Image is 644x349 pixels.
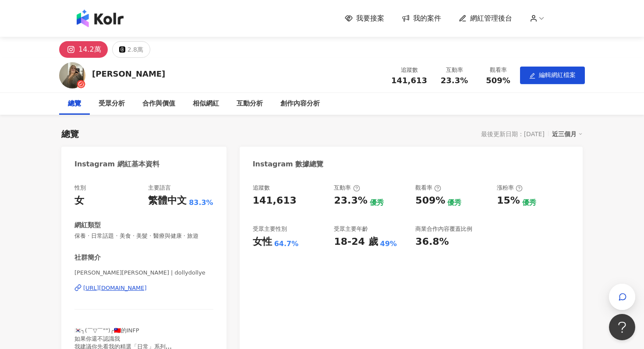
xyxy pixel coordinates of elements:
button: edit編輯網紅檔案 [520,67,585,84]
div: Instagram 網紅基本資料 [74,159,159,169]
div: 2.8萬 [127,43,143,56]
span: 網紅管理後台 [470,14,512,23]
div: 互動率 [334,184,360,192]
div: 受眾主要年齡 [334,225,368,233]
div: 觀看率 [481,66,515,74]
div: 36.8% [415,235,449,249]
div: 繁體中文 [148,194,187,208]
a: 我的案件 [402,14,441,23]
div: 觀看率 [415,184,441,192]
div: 14.2萬 [78,43,101,56]
div: 追蹤數 [391,66,427,74]
div: 23.3% [334,194,367,208]
div: 女性 [253,235,272,249]
div: 141,613 [253,194,297,208]
div: 49% [380,239,397,249]
div: 受眾主要性別 [253,225,287,233]
a: 我要接案 [345,14,384,23]
span: edit [529,73,535,79]
div: 15% [497,194,520,208]
button: 2.8萬 [112,41,150,58]
div: 優秀 [370,198,384,208]
div: 64.7% [274,239,299,249]
span: 我的案件 [413,14,441,23]
span: 保養 · 日常話題 · 美食 · 美髮 · 醫療與健康 · 旅遊 [74,232,213,240]
div: Instagram 數據總覽 [253,159,324,169]
div: 總覽 [61,128,79,140]
span: 編輯網紅檔案 [539,71,576,78]
div: [URL][DOMAIN_NAME] [83,284,147,292]
div: 女 [74,194,84,208]
div: 509% [415,194,445,208]
span: 141,613 [391,76,427,85]
div: 近三個月 [552,128,583,140]
div: 18-24 歲 [334,235,378,249]
iframe: Help Scout Beacon - Open [609,314,635,340]
img: KOL Avatar [59,62,85,88]
div: 漲粉率 [497,184,523,192]
div: 最後更新日期：[DATE] [481,130,545,137]
div: 主要語言 [148,184,171,192]
div: 創作內容分析 [280,99,320,109]
div: [PERSON_NAME] [92,68,165,79]
div: 受眾分析 [99,99,125,109]
div: 優秀 [447,198,461,208]
span: 我要接案 [356,14,384,23]
div: 追蹤數 [253,184,270,192]
div: 優秀 [522,198,536,208]
a: [URL][DOMAIN_NAME] [74,284,213,292]
div: 相似網紅 [193,99,219,109]
div: 商業合作內容覆蓋比例 [415,225,472,233]
span: 509% [486,76,510,85]
div: 總覽 [68,99,81,109]
span: [PERSON_NAME][PERSON_NAME] | dollydollye [74,269,213,277]
a: 網紅管理後台 [459,14,512,23]
span: 83.3% [189,198,213,208]
div: 互動分析 [237,99,263,109]
div: 互動率 [438,66,471,74]
div: 網紅類型 [74,221,101,230]
div: 社群簡介 [74,253,101,262]
div: 性別 [74,184,86,192]
div: 合作與價值 [142,99,175,109]
img: logo [77,10,124,27]
button: 14.2萬 [59,41,108,58]
span: 23.3% [441,76,468,85]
